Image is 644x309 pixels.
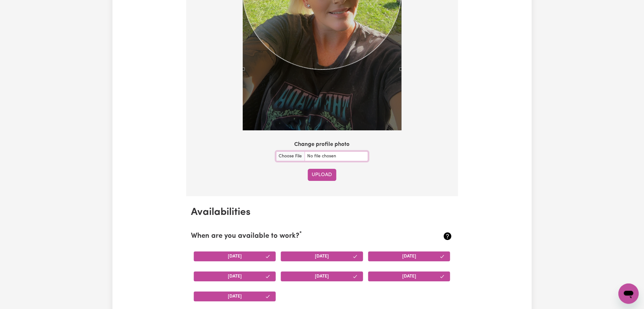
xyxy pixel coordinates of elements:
[619,284,639,304] iframe: Button to launch messaging window
[308,169,336,181] button: Upload
[194,271,276,281] button: [DATE]
[368,271,451,281] button: [DATE]
[368,251,451,261] button: [DATE]
[281,251,363,261] button: [DATE]
[194,292,276,301] button: [DATE]
[194,251,276,261] button: [DATE]
[191,206,453,218] h2: Availabilities
[191,232,410,241] h2: When are you available to work?
[281,271,363,281] button: [DATE]
[295,141,350,149] label: Change profile photo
